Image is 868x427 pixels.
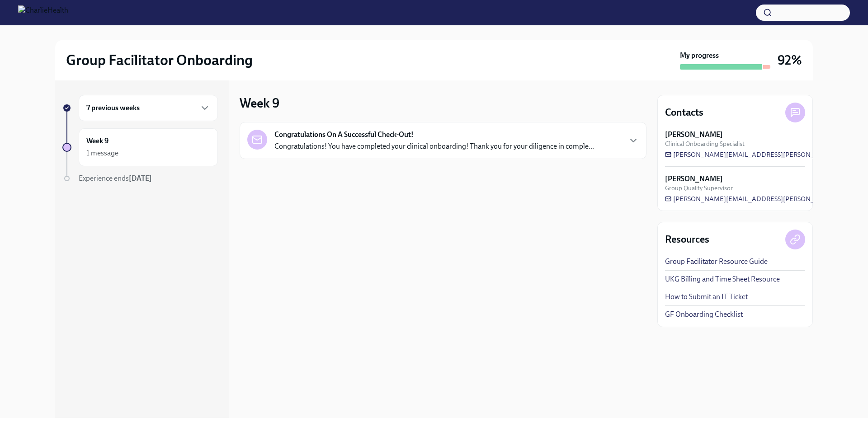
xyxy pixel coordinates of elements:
[665,274,780,284] a: UKG Billing and Time Sheet Resource
[665,140,745,148] span: Clinical Onboarding Specialist
[274,141,594,151] p: Congratulations! You have completed your clinical onboarding! Thank you for your diligence in com...
[66,51,253,69] h2: Group Facilitator Onboarding
[79,174,152,183] span: Experience ends
[665,130,723,140] strong: [PERSON_NAME]
[79,95,218,121] div: 7 previous weeks
[665,184,733,192] span: Group Quality Supervisor
[665,106,703,119] h4: Contacts
[62,128,218,166] a: Week 91 message
[240,95,279,111] h3: Week 9
[665,292,748,302] a: How to Submit an IT Ticket
[680,51,719,61] strong: My progress
[129,174,152,183] strong: [DATE]
[665,257,768,267] a: Group Facilitator Resource Guide
[86,148,118,158] div: 1 message
[86,103,140,113] h6: 7 previous weeks
[274,130,414,140] strong: Congratulations On A Successful Check-Out!
[86,136,108,146] h6: Week 9
[18,5,68,20] img: CharlieHealth
[778,52,802,68] h3: 92%
[665,310,743,319] a: GF Onboarding Checklist
[665,174,723,184] strong: [PERSON_NAME]
[665,233,709,246] h4: Resources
